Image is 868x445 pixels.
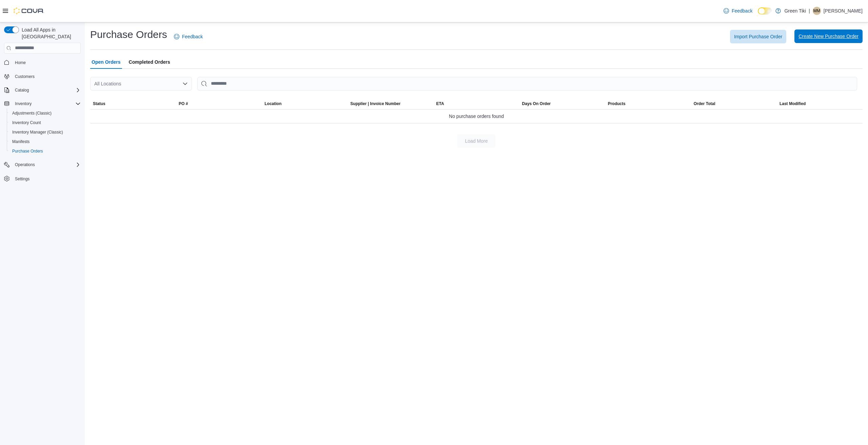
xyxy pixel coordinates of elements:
button: Home [1,58,83,67]
a: Inventory Count [9,119,44,127]
span: Last Modified [780,101,806,106]
span: Catalog [12,86,81,94]
span: PO # [179,101,188,106]
span: Purchase Orders [9,147,81,155]
span: Catalog [15,87,29,93]
button: Inventory Manager (Classic) [7,127,83,137]
button: Location [262,98,348,109]
button: Load More [457,134,495,148]
button: Customers [1,72,83,81]
span: Load More [465,138,488,144]
button: Operations [1,160,83,169]
span: Load All Apps in [GEOGRAPHIC_DATA] [19,26,81,40]
span: Status [93,101,105,106]
button: Order Total [691,98,777,109]
button: Days On Order [519,98,605,109]
button: Products [605,98,691,109]
button: Status [90,98,176,109]
span: MM [813,7,820,15]
span: Operations [15,162,35,167]
a: Feedback [171,30,205,43]
button: Inventory [12,100,34,108]
a: Home [12,59,28,67]
span: ETA [436,101,444,106]
button: Catalog [1,85,83,95]
button: Create New Purchase Order [794,29,863,43]
span: Settings [12,174,81,183]
button: Inventory Count [7,118,83,127]
button: Supplier | Invoice Number [348,98,433,109]
a: Adjustments (Classic) [9,109,54,117]
span: Supplier | Invoice Number [350,101,400,106]
span: Inventory [15,101,32,106]
nav: Complex example [4,55,81,201]
button: Inventory [1,99,83,108]
span: Inventory [12,100,81,108]
span: Order Total [694,101,715,106]
span: Open Orders [92,55,121,69]
span: Feedback [182,33,203,40]
span: Operations [12,161,81,169]
p: [PERSON_NAME] [824,7,863,15]
span: Manifests [12,139,29,144]
span: No purchase orders found [449,112,504,120]
div: Mariah McConnell [813,7,821,15]
span: Inventory Manager (Classic) [9,128,81,136]
p: Green Tiki [784,7,806,15]
button: Adjustments (Classic) [7,108,83,118]
a: Feedback [721,4,755,18]
span: Manifests [9,138,81,146]
span: Create New Purchase Order [798,33,859,40]
button: Manifests [7,137,83,146]
button: Purchase Orders [7,146,83,156]
span: Adjustments (Classic) [9,109,81,117]
button: PO # [176,98,262,109]
button: Last Modified [777,98,863,109]
img: Cova [14,7,44,14]
span: Feedback [732,7,752,14]
span: Settings [15,176,29,182]
button: Settings [1,174,83,183]
span: Days On Order [522,101,551,106]
span: Purchase Orders [12,148,43,154]
input: Dark Mode [758,7,772,15]
button: Open list of options [182,81,188,86]
button: Import Purchase Order [730,30,786,43]
a: Manifests [9,138,32,146]
span: Inventory Manager (Classic) [12,129,63,135]
span: Inventory Count [9,119,81,127]
span: Customers [15,74,35,79]
span: Home [15,60,26,65]
a: Inventory Manager (Classic) [9,128,66,136]
a: Customers [12,73,37,81]
button: Catalog [12,86,32,94]
input: This is a search bar. After typing your query, hit enter to filter the results lower in the page. [197,77,857,90]
div: Location [264,101,281,106]
span: Customers [12,72,81,81]
button: ETA [433,98,519,109]
a: Settings [12,175,32,183]
span: Products [608,101,626,106]
h1: Purchase Orders [90,28,167,41]
a: Purchase Orders [9,147,46,155]
button: Operations [12,161,38,169]
span: Adjustments (Classic) [12,110,52,116]
span: Inventory Count [12,120,41,125]
span: Home [12,58,81,67]
span: Import Purchase Order [734,33,782,40]
p: | [809,7,810,15]
span: Completed Orders [129,55,170,69]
